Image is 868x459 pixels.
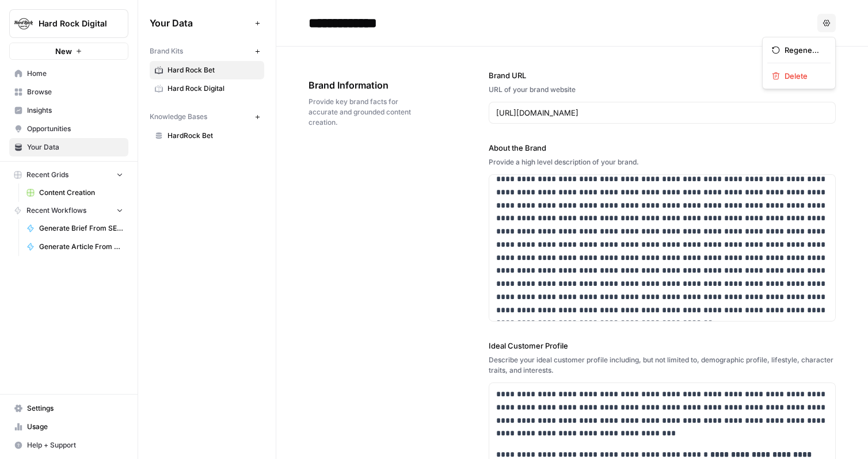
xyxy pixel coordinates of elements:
span: Delete [785,70,821,82]
a: Browse [9,83,128,101]
span: Hard Rock Bet [167,65,259,75]
label: Ideal Customer Profile [489,340,836,351]
span: Knowledge Bases [150,112,207,122]
img: Hard Rock Digital Logo [13,13,34,34]
a: Opportunities [9,120,128,138]
span: Hard Rock Digital [167,83,259,94]
span: Hard Rock Digital [39,18,108,29]
button: Recent Grids [9,166,128,183]
span: Brand Information [309,78,424,92]
div: Describe your ideal customer profile including, but not limited to, demographic profile, lifestyl... [489,355,836,376]
button: Help + Support [9,436,128,454]
input: www.sundaysoccer.com [496,107,828,118]
span: New [55,45,72,57]
span: Recent Grids [26,170,68,180]
a: Hard Rock Digital [150,79,264,98]
label: About the Brand [489,142,836,154]
a: Hard Rock Bet [150,61,264,79]
span: Your Data [150,16,250,30]
a: Settings [9,399,128,418]
span: Provide key brand facts for accurate and grounded content creation. [309,97,424,128]
span: Recent Workflows [26,205,86,216]
span: Browse [27,87,123,97]
button: Recent Workflows [9,202,128,219]
span: Regenerate [785,44,821,56]
span: Your Data [27,142,123,152]
span: Home [27,68,123,79]
div: Provide a high level description of your brand. [489,157,836,167]
span: Brand Kits [150,46,183,56]
span: Usage [27,422,123,432]
span: Settings [27,403,123,414]
span: Generate Article From Outline [39,242,123,252]
span: Help + Support [27,440,123,450]
a: Generate Article From Outline [21,238,128,256]
a: Usage [9,418,128,436]
span: Content Creation [39,188,123,198]
button: Workspace: Hard Rock Digital [9,9,128,38]
a: Generate Brief From SERP [21,219,128,238]
a: Content Creation [21,183,128,202]
a: HardRock Bet [150,127,264,145]
span: Insights [27,105,123,116]
a: Your Data [9,138,128,156]
span: Opportunities [27,124,123,134]
a: Insights [9,101,128,120]
button: New [9,43,128,60]
span: Generate Brief From SERP [39,223,123,234]
span: HardRock Bet [167,131,259,141]
label: Brand URL [489,70,836,81]
a: Home [9,64,128,83]
div: URL of your brand website [489,85,836,95]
